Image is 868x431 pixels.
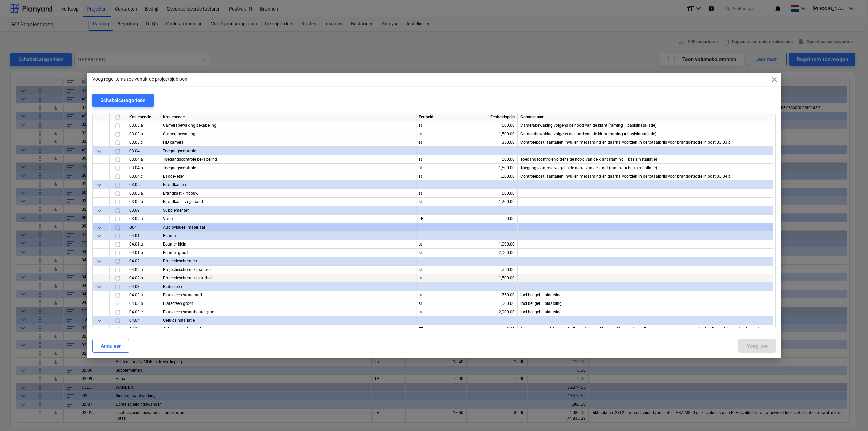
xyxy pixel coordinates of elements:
[416,138,450,147] div: st
[160,121,416,130] div: Camerabewaking bekabeling
[453,121,515,130] div: 500.00
[160,164,416,172] div: Toegangscontrole
[126,138,160,147] div: 03.03.c
[518,164,773,172] div: Toegangscontrole volgens de nood van de klant (raming = basisinstallatie)
[453,299,515,308] div: 1,000.00
[101,341,121,350] div: Annuleer
[453,130,515,138] div: 1,500.00
[518,138,773,147] div: Controlepost: aantallen invullen met raming en daarna voorzien in de totaalprijs voor branddetect...
[126,215,160,223] div: 03.09.a
[126,155,160,164] div: 03.04.a
[416,130,450,138] div: st
[160,240,416,249] div: Beamer klein
[453,266,515,274] div: 750.00
[453,155,515,164] div: 500.00
[416,172,450,181] div: st
[160,138,416,147] div: HD camera
[160,308,416,316] div: Flatscreen smartboard groot
[95,223,103,232] span: keyboard_arrow_down
[95,181,103,189] span: keyboard_arrow_down
[416,274,450,282] div: st
[160,266,416,274] div: Projectiescherm / manueel
[160,155,416,164] div: Toegangscontrole bekabeling
[160,206,416,215] div: Supplementen
[95,317,103,325] span: keyboard_arrow_down
[126,232,160,240] div: 04.01
[416,299,450,308] div: st
[453,138,515,147] div: 350.00
[126,308,160,316] div: 04.03.c
[92,339,129,353] button: Annuleer
[126,274,160,282] div: 04.02.b
[518,155,773,164] div: Toegangscontrole volgens de nood van de klant (raming = basisinstallatie)
[453,164,515,172] div: 1,500.00
[160,147,416,155] div: Toegangscontrole
[160,282,416,291] div: Flatscreen
[160,291,416,299] div: Flatscreen standaard
[160,316,416,325] div: Geluidsinstallatie
[95,257,103,266] span: keyboard_arrow_down
[416,249,450,257] div: st
[416,155,450,164] div: st
[518,308,773,316] div: incl beugel + plaatsing
[416,291,450,299] div: st
[126,291,160,299] div: 04.03.a
[126,181,160,189] div: 03.05
[453,274,515,282] div: 1,500.00
[126,121,160,130] div: 03.03.a
[416,215,450,223] div: TP
[126,316,160,325] div: 04.04
[453,249,515,257] div: 2,000.00
[453,308,515,316] div: 2,000.00
[518,121,773,130] div: Camerabewaking volgens de nood van de klant (raming = basisinstallatie)
[95,283,103,291] span: keyboard_arrow_down
[160,189,416,198] div: Brandkast - inbouw
[518,130,773,138] div: Camerabewaking volgens de nood van de klant (raming = basisinstallatie)
[416,308,450,316] div: st
[416,164,450,172] div: st
[126,325,160,333] div: 04.04.a
[416,121,450,130] div: st
[160,172,416,181] div: Badge-lezer
[100,96,145,105] div: Schakelcategorieën
[126,189,160,198] div: 03.05.a
[416,189,450,198] div: st
[770,76,778,84] span: close
[126,164,160,172] div: 03.04.b
[518,113,773,121] div: Commentaar
[160,249,416,257] div: Beamer groot
[416,325,450,333] div: TP
[126,266,160,274] div: 04.02.a
[453,215,515,223] div: 0.00
[518,299,773,308] div: incl beugel + plaatsing
[416,198,450,206] div: st
[126,130,160,138] div: 03.03.b
[126,198,160,206] div: 03.05.b
[126,249,160,257] div: 04.01.b
[160,257,416,266] div: Projectieschermen
[160,223,416,232] div: Audiovisueel materiaal
[160,299,416,308] div: Flatscreen groot
[416,266,450,274] div: st
[416,113,450,121] div: Eenheid
[453,325,515,333] div: 0.00
[126,240,160,249] div: 04.01.a
[450,113,518,121] div: Eenheidsprijs
[126,299,160,308] div: 04.03.b
[160,130,416,138] div: Camerabewaking
[518,291,773,299] div: incl beugel + plaatsing
[160,215,416,223] div: Varia
[416,240,450,249] div: st
[126,206,160,215] div: 03.09
[453,291,515,299] div: 750.00
[160,113,416,121] div: Kostencode
[453,189,515,198] div: 500.00
[160,274,416,282] div: Projectiescherm / elektrisch
[92,94,154,107] button: Schakelcategorieën
[126,172,160,181] div: 03.04.c
[160,232,416,240] div: Beamer
[453,240,515,249] div: 1,000.00
[95,147,103,155] span: keyboard_arrow_down
[95,207,103,215] span: keyboard_arrow_down
[126,282,160,291] div: 04.03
